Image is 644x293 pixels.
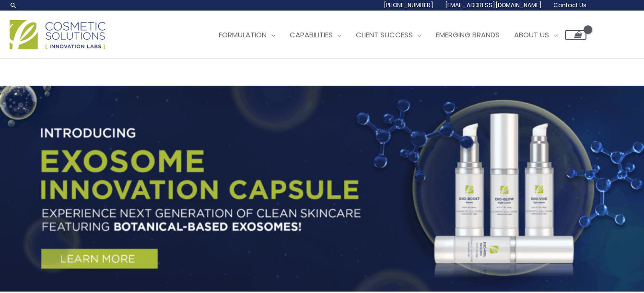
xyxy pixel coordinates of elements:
span: Emerging Brands [436,30,500,40]
span: Capabilities [290,30,333,40]
a: Search icon link [10,1,17,9]
span: [EMAIL_ADDRESS][DOMAIN_NAME] [445,1,542,9]
a: View Shopping Cart, empty [565,30,586,40]
a: Capabilities [282,21,349,49]
nav: Site Navigation [204,21,586,49]
span: About Us [514,30,549,40]
a: Emerging Brands [429,21,507,49]
span: Formulation [219,30,267,40]
img: Cosmetic Solutions Logo [10,20,105,49]
a: Client Success [349,21,429,49]
a: Formulation [211,21,282,49]
a: About Us [507,21,565,49]
span: [PHONE_NUMBER] [384,1,433,9]
span: Client Success [356,30,413,40]
span: Contact Us [553,1,586,9]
